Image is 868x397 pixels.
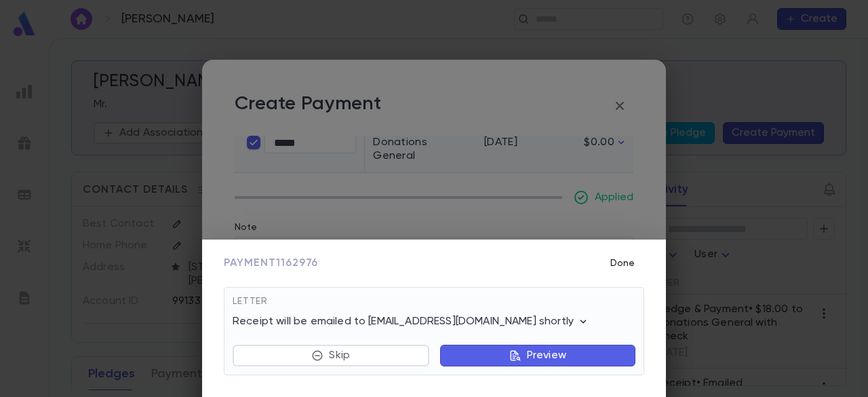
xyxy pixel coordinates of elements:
[233,315,590,328] p: Receipt will be emailed to [EMAIL_ADDRESS][DOMAIN_NAME] shortly
[527,349,566,362] p: Preview
[233,345,429,366] button: Skip
[440,345,635,366] button: Preview
[329,349,350,362] p: Skip
[233,296,635,315] div: Letter
[224,257,318,270] span: Payment 1162976
[601,250,644,276] button: Done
